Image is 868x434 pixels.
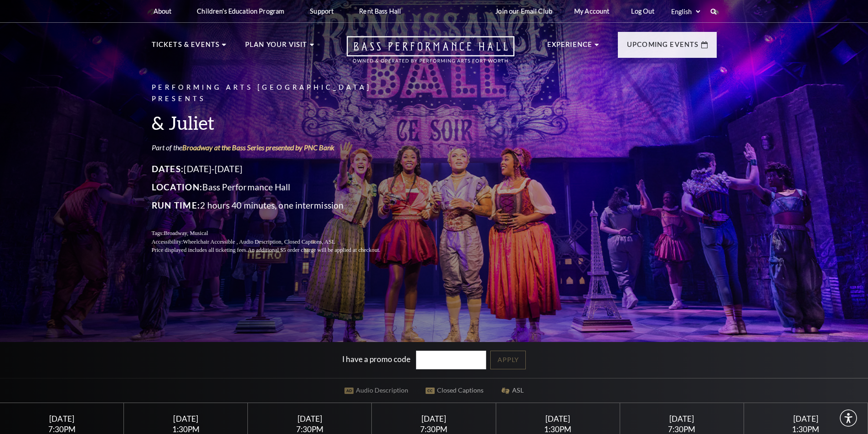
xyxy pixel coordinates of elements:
select: Select: [669,7,702,16]
p: Performing Arts [GEOGRAPHIC_DATA] Presents [152,82,402,105]
span: An additional $5 order charge will be applied at checkout. [247,247,380,253]
div: [DATE] [11,414,113,424]
div: 7:30PM [259,425,361,433]
div: 1:30PM [755,425,857,433]
span: Run Time: [152,200,200,210]
label: I have a promo code [342,354,411,363]
span: Broadway, Musical [164,230,208,236]
p: Upcoming Events [627,39,699,56]
div: [DATE] [507,414,609,424]
span: Wheelchair Accessible , Audio Description, Closed Captions, ASL [183,239,335,245]
p: Part of the [152,143,402,153]
div: 7:30PM [631,425,733,433]
div: 7:30PM [383,425,485,433]
p: Experience [547,39,593,56]
h3: & Juliet [152,111,402,134]
p: Support [310,7,334,15]
p: Accessibility: [152,238,402,246]
div: 7:30PM [11,425,113,433]
p: Plan Your Visit [245,39,308,56]
p: Bass Performance Hall [152,180,402,194]
p: Tags: [152,229,402,238]
p: [DATE]-[DATE] [152,162,402,176]
p: Children's Education Program [197,7,284,15]
div: [DATE] [755,414,857,424]
p: 2 hours 40 minutes, one intermission [152,198,402,213]
div: [DATE] [135,414,237,424]
a: Broadway at the Bass Series presented by PNC Bank [182,143,334,152]
div: [DATE] [383,414,485,424]
div: [DATE] [259,414,361,424]
span: Location: [152,182,203,192]
div: 1:30PM [507,425,609,433]
span: Dates: [152,163,184,174]
p: About [154,7,172,15]
div: [DATE] [631,414,733,424]
p: Price displayed includes all ticketing fees. [152,246,402,255]
p: Rent Bass Hall [359,7,401,15]
div: 1:30PM [135,425,237,433]
p: Tickets & Events [152,39,220,56]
